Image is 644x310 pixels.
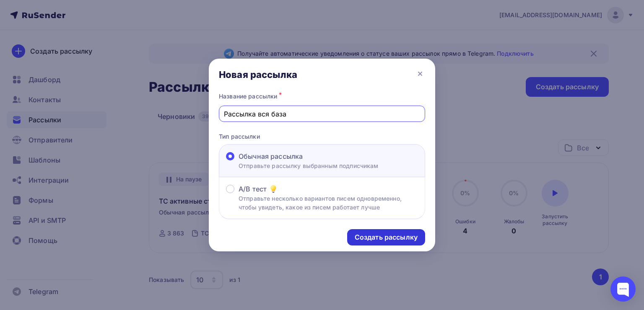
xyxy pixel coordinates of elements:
div: Создать рассылку [355,232,418,242]
p: Тип рассылки [219,132,425,141]
div: Новая рассылка [219,69,297,80]
div: Название рассылки [219,90,425,102]
p: Отправьте рассылку выбранным подписчикам [239,161,379,170]
input: Придумайте название рассылки [224,109,421,119]
p: Отправьте несколько вариантов писем одновременно, чтобы увидеть, какое из писем работает лучше [239,194,418,212]
span: A/B тест [239,184,267,194]
span: Обычная рассылка [239,151,303,161]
